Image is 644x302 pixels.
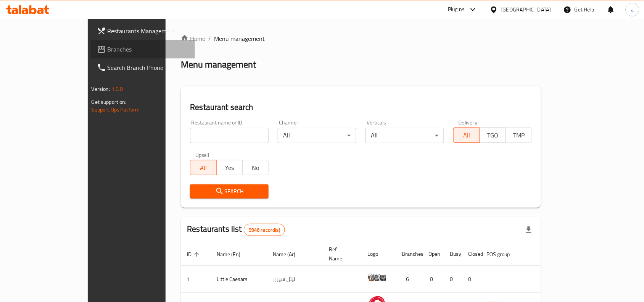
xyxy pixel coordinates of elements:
[278,128,356,143] div: All
[187,250,201,259] span: ID
[111,84,123,94] span: 1.0.0
[462,266,480,293] td: 0
[208,34,211,43] li: /
[91,22,195,40] a: Restaurants Management
[242,160,269,175] button: No
[448,5,465,14] div: Plugins
[453,128,480,143] button: All
[396,266,422,293] td: 6
[244,224,285,236] div: Total records count
[92,97,127,107] span: Get support on:
[457,130,477,141] span: All
[108,63,189,72] span: Search Branch Phone
[181,58,256,71] h2: Menu management
[108,45,189,54] span: Branches
[108,26,189,36] span: Restaurants Management
[187,223,285,236] h2: Restaurants list
[329,245,352,263] span: Ref. Name
[273,250,305,259] span: Name (Ar)
[367,268,386,287] img: Little Caesars
[459,120,478,125] label: Delivery
[444,242,462,266] th: Busy
[501,5,551,14] div: [GEOGRAPHIC_DATA]
[509,130,529,141] span: TMP
[246,162,266,173] span: No
[196,187,262,196] span: Search
[220,162,240,173] span: Yes
[267,266,323,293] td: ليتل سيزرز
[190,184,269,199] button: Search
[91,40,195,58] a: Branches
[361,242,396,266] th: Logo
[216,160,243,175] button: Yes
[483,130,503,141] span: TGO
[92,105,140,115] a: Support.OpsPlatform
[214,34,265,43] span: Menu management
[190,128,269,143] input: Search for restaurant name or ID..
[422,242,444,266] th: Open
[396,242,422,266] th: Branches
[217,250,250,259] span: Name (En)
[486,250,520,259] span: POS group
[244,226,285,234] span: 9946 record(s)
[631,5,634,14] span: a
[462,242,480,266] th: Closed
[480,128,506,143] button: TGO
[422,266,444,293] td: 0
[181,34,541,43] nav: breadcrumb
[193,162,213,173] span: All
[91,58,195,77] a: Search Branch Phone
[520,221,538,239] div: Export file
[190,102,532,113] h2: Restaurant search
[190,160,216,175] button: All
[506,128,532,143] button: TMP
[444,266,462,293] td: 0
[365,128,444,143] div: All
[195,152,209,158] label: Upsell
[181,266,211,293] td: 1
[211,266,267,293] td: Little Caesars
[92,84,110,94] span: Version:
